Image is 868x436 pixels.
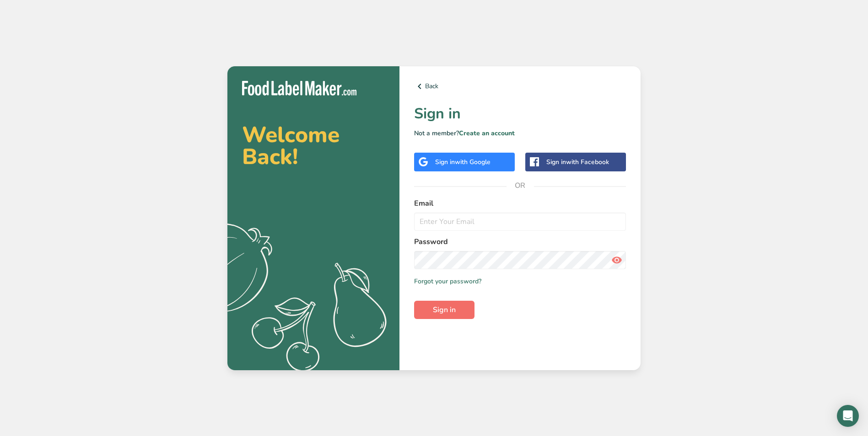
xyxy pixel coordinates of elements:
[242,124,385,168] h2: Welcome Back!
[837,405,859,427] div: Open Intercom Messenger
[546,157,609,167] div: Sign in
[433,304,456,315] span: Sign in
[414,213,626,231] input: Enter Your Email
[455,158,491,166] span: with Google
[414,301,474,319] button: Sign in
[435,157,491,167] div: Sign in
[414,103,626,125] h1: Sign in
[566,158,609,166] span: with Facebook
[414,276,481,286] a: Forgot your password?
[414,128,626,138] p: Not a member?
[414,81,626,92] a: Back
[242,81,356,96] img: Food Label Maker
[414,198,626,209] label: Email
[459,129,515,138] a: Create an account
[507,172,534,199] span: OR
[414,236,626,247] label: Password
